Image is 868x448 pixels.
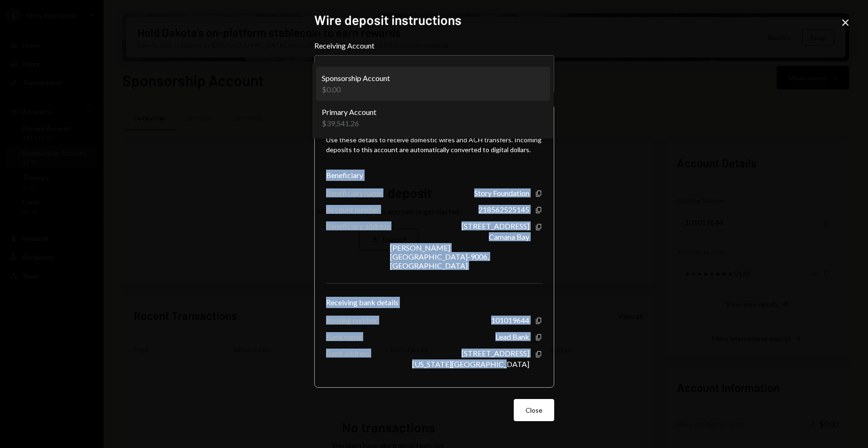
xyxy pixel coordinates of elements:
[326,297,542,308] div: Receiving bank details
[314,40,554,51] label: Receiving Account
[326,188,382,197] div: Beneficiary name
[326,221,390,230] div: Beneficiary address
[326,205,380,214] div: Account number
[314,11,554,29] h2: Wire deposit instructions
[322,84,390,95] div: $0.00
[390,243,529,270] div: [PERSON_NAME][GEOGRAPHIC_DATA]-9006, [GEOGRAPHIC_DATA]
[491,316,529,325] div: 101019644
[462,349,529,358] div: [STREET_ADDRESS]
[495,332,529,341] div: Lead Bank
[412,359,529,368] div: [US_STATE][GEOGRAPHIC_DATA]
[514,399,554,421] button: Close
[314,55,554,93] button: Receiving Account
[326,316,378,325] div: Routing number
[462,221,529,230] div: [STREET_ADDRESS]
[326,349,370,358] div: Bank address
[326,170,542,181] div: Beneficiary
[322,73,390,84] div: Sponsorship Account
[322,118,376,129] div: $39,541.26
[489,232,529,241] div: Camana Bay
[326,135,542,155] div: Use these details to receive domestic wires and ACH transfers. Incoming deposits to this account ...
[474,188,529,197] div: Story Foundation
[326,332,362,341] div: Bank name
[322,106,376,118] div: Primary Account
[478,205,529,214] div: 218562525145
